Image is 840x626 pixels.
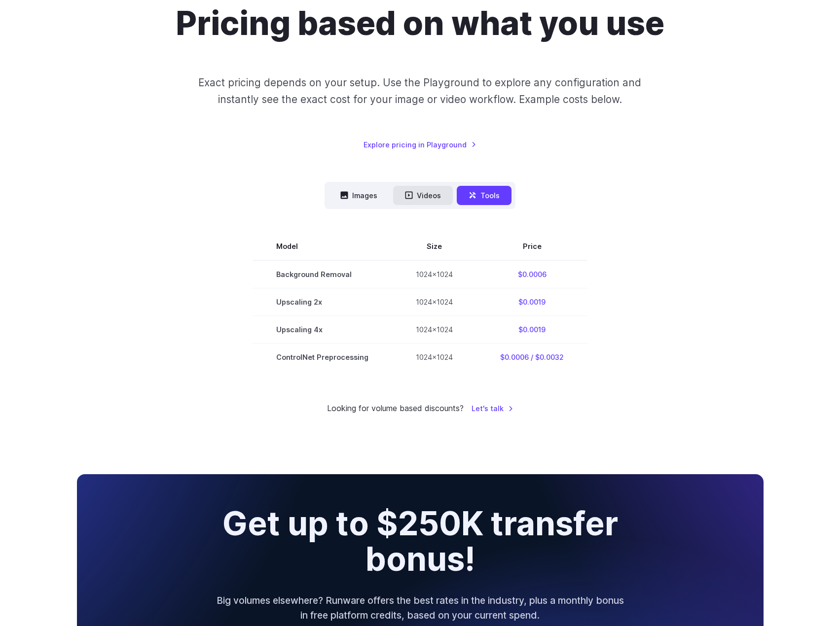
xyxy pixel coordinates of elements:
[171,506,669,577] h2: Get up to $250K transfer bonus!
[364,139,476,150] a: Explore pricing in Playground
[476,260,587,288] td: $0.0006
[253,316,392,344] td: Upscaling 4x
[393,186,453,205] button: Videos
[253,233,392,260] th: Model
[392,288,476,315] td: 1024x1024
[472,403,513,414] a: Let's talk
[253,344,392,371] td: ControlNet Preprocessing
[327,402,464,415] small: Looking for volume based discounts?
[392,260,476,288] td: 1024x1024
[476,288,587,315] td: $0.0019
[392,233,476,260] th: Size
[476,316,587,344] td: $0.0019
[176,4,664,43] h1: Pricing based on what you use
[329,186,389,205] button: Images
[476,344,587,371] td: $0.0006 / $0.0032
[180,74,660,107] p: Exact pricing depends on your setup. Use the Playground to explore any configuration and instantl...
[392,344,476,371] td: 1024x1024
[253,260,392,288] td: Background Removal
[253,288,392,315] td: Upscaling 2x
[392,316,476,344] td: 1024x1024
[476,233,587,260] th: Price
[215,593,625,623] p: Big volumes elsewhere? Runware offers the best rates in the industry, plus a monthly bonus in fre...
[457,186,511,205] button: Tools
